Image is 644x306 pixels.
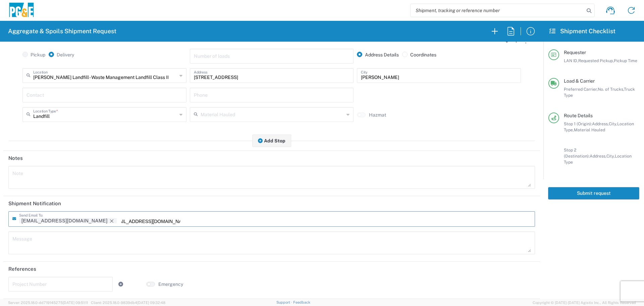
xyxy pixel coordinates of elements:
[116,279,125,289] a: Add Reference
[590,154,606,159] span: Address,
[369,112,386,118] label: Hazmat
[108,218,114,224] delete-icon: Remove tag
[592,121,609,126] span: Address,
[564,50,586,55] span: Requester
[533,300,636,306] span: Copyright © [DATE]-[DATE] Agistix Inc., All Rights Reserved
[21,218,114,224] div: skkj@pge.com
[402,52,436,58] label: Coordinates
[609,121,617,126] span: City,
[8,3,35,18] img: pge
[606,154,615,159] span: City,
[357,52,399,58] label: Address Details
[549,27,615,35] h2: Shipment Checklist
[252,134,291,147] button: Add Stop
[137,301,165,305] span: [DATE] 09:32:48
[8,301,88,305] span: Server: 2025.18.0-dd719145275
[578,58,614,63] span: Requested Pickup,
[574,127,605,132] span: Material Hauled
[63,301,88,305] span: [DATE] 09:51:11
[21,218,108,224] div: skkj@pge.com
[8,200,61,207] h2: Shipment Notification
[8,27,116,35] h2: Aggregate & Spoils Shipment Request
[411,4,584,17] input: Shipment, tracking or reference number
[564,87,598,92] span: Preferred Carrier,
[598,87,624,92] span: No. of Trucks,
[276,300,293,304] a: Support
[548,187,639,200] button: Submit request
[564,78,595,84] span: Load & Carrier
[158,281,183,287] label: Emergency
[564,121,592,126] span: Stop 1 (Origin):
[8,266,36,272] h2: References
[8,155,23,162] h2: Notes
[91,301,165,305] span: Client: 2025.18.0-9839db4
[614,58,637,63] span: Pickup Time
[293,300,310,304] a: Feedback
[564,113,593,118] span: Route Details
[564,58,578,63] span: LAN ID,
[564,147,590,159] span: Stop 2 (Destination):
